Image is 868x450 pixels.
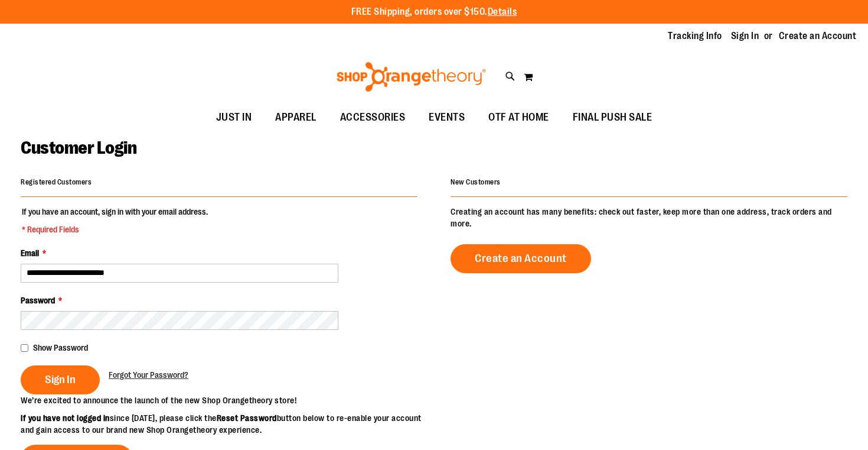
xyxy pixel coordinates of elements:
[22,224,208,235] span: * Required Fields
[561,104,664,131] a: FINAL PUSH SALE
[216,104,252,131] span: JUST IN
[33,343,88,352] span: Show Password
[668,30,722,43] a: Tracking Info
[217,413,277,423] strong: Reset Password
[21,394,434,406] p: We’re excited to announce the launch of the new Shop Orangetheory store!
[109,370,188,380] span: Forgot Your Password?
[731,30,759,43] a: Sign In
[21,178,92,186] strong: Registered Customers
[21,365,100,394] button: Sign In
[109,369,188,381] a: Forgot Your Password?
[573,104,652,131] span: FINAL PUSH SALE
[340,104,406,131] span: ACCESSORIES
[21,206,209,235] legend: If you have an account, sign in with your email address.
[21,248,39,258] span: Email
[263,104,328,131] a: APPAREL
[328,104,417,131] a: ACCESSORIES
[275,104,316,131] span: APPAREL
[477,104,561,131] a: OTF AT HOME
[417,104,477,131] a: EVENTS
[475,252,567,265] span: Create an Account
[21,296,55,305] span: Password
[21,412,434,436] p: since [DATE], please click the button below to re-enable your account and gain access to our bran...
[21,413,110,423] strong: If you have not logged in
[451,244,591,273] a: Create an Account
[451,178,501,186] strong: New Customers
[45,373,76,386] span: Sign In
[335,62,488,92] img: Shop Orangetheory
[488,7,517,17] a: Details
[351,5,517,19] p: FREE Shipping, orders over $150.
[429,104,465,131] span: EVENTS
[779,30,857,43] a: Create an Account
[488,104,549,131] span: OTF AT HOME
[204,104,264,131] a: JUST IN
[21,138,136,158] span: Customer Login
[451,206,847,229] p: Creating an account has many benefits: check out faster, keep more than one address, track orders...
